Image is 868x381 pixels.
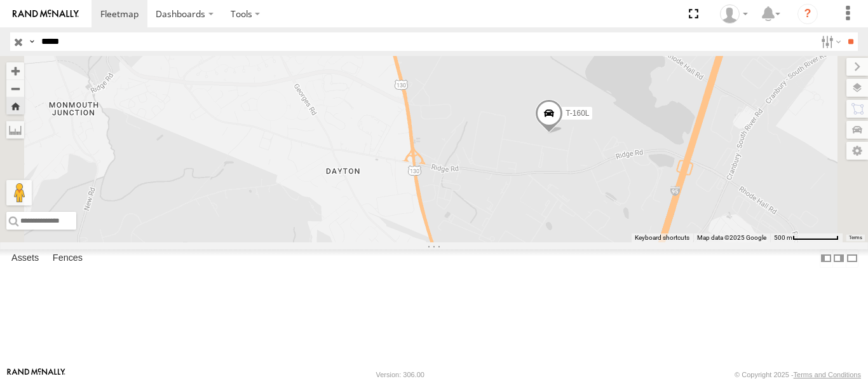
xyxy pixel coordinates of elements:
i: ? [797,4,818,24]
label: Dock Summary Table to the Left [820,249,832,268]
label: Map Settings [846,142,868,160]
label: Hide Summary Table [846,249,858,268]
button: Zoom Home [6,97,24,114]
label: Search Query [27,32,37,51]
label: Fences [46,249,89,267]
label: Measure [6,121,24,139]
button: Zoom in [6,62,24,80]
button: Map Scale: 500 m per 69 pixels [770,233,843,242]
label: Search Filter Options [816,32,843,51]
span: Map data ©2025 Google [697,234,766,241]
label: Assets [5,249,45,267]
div: Version: 306.00 [376,371,424,378]
span: 500 m [774,234,792,241]
img: rand-logo.svg [13,10,79,18]
button: Zoom out [6,80,24,97]
a: Visit our Website [7,368,65,381]
button: Keyboard shortcuts [635,233,689,242]
label: Dock Summary Table to the Right [832,249,845,268]
button: Drag Pegman onto the map to open Street View [6,180,32,205]
a: Terms and Conditions [794,371,861,378]
span: T-160L [566,109,589,118]
div: Zack Abernathy [715,4,752,24]
a: Terms [849,235,862,240]
div: © Copyright 2025 - [735,371,861,378]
